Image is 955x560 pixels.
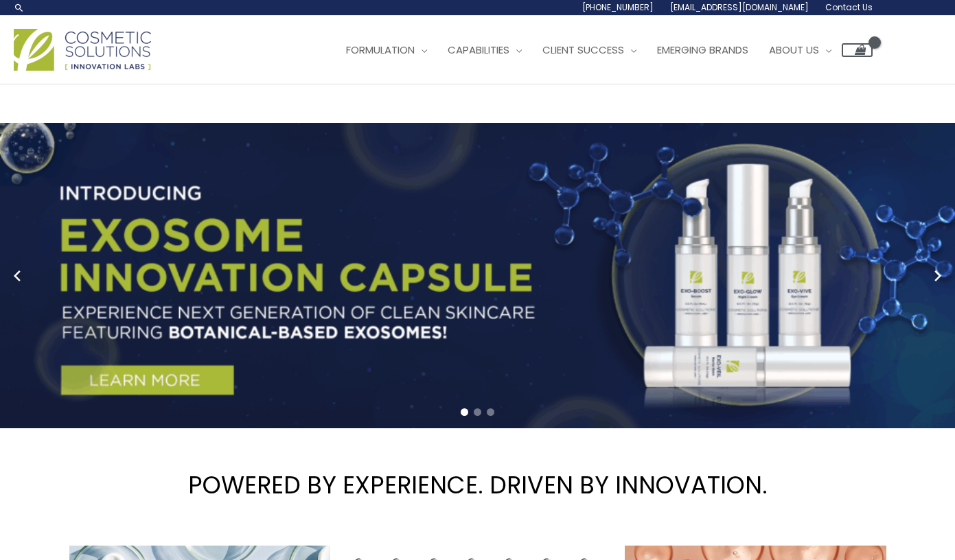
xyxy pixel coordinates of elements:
a: About Us [759,30,842,71]
a: Capabilities [437,30,532,71]
span: Go to slide 2 [474,408,481,416]
nav: Site Navigation [325,30,873,71]
span: [PHONE_NUMBER] [582,1,654,13]
button: Previous slide [7,266,27,286]
span: Client Success [542,43,624,57]
a: Formulation [336,30,437,71]
a: Search icon link [14,2,25,13]
span: Capabilities [448,43,509,57]
img: Cosmetic Solutions Logo [14,29,151,71]
span: About Us [769,43,819,57]
a: Client Success [532,30,647,71]
button: Next slide [928,266,948,286]
a: Emerging Brands [647,30,759,71]
span: [EMAIL_ADDRESS][DOMAIN_NAME] [670,1,809,13]
span: Go to slide 1 [461,408,468,416]
span: Contact Us [825,1,873,13]
a: View Shopping Cart, empty [842,43,873,57]
span: Go to slide 3 [487,408,494,416]
span: Formulation [346,43,415,57]
span: Emerging Brands [657,43,748,57]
